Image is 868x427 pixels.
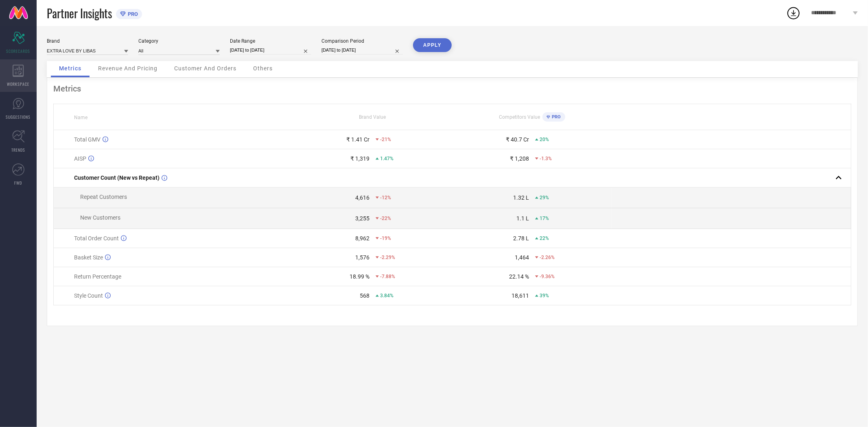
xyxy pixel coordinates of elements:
[59,65,81,72] span: Metrics
[540,137,549,142] span: 20%
[380,255,395,260] span: -2.29%
[540,255,555,260] span: -2.26%
[506,136,529,143] div: ₹ 40.7 Cr
[499,114,540,120] span: Competitors Value
[360,292,370,299] div: 568
[540,216,549,221] span: 17%
[138,38,220,44] div: Category
[74,155,86,162] span: AISP
[513,235,529,242] div: 2.78 L
[513,194,529,201] div: 1.32 L
[174,65,236,72] span: Customer And Orders
[350,155,370,162] div: ₹ 1,319
[359,114,386,120] span: Brand Value
[230,46,311,54] input: Select date range
[380,156,394,161] span: 1.47%
[74,136,101,143] span: Total GMV
[74,292,103,299] span: Style Count
[515,254,529,261] div: 1,464
[510,155,529,162] div: ₹ 1,208
[321,38,403,44] div: Comparison Period
[540,274,555,279] span: -9.36%
[516,215,529,222] div: 1.1 L
[74,254,103,261] span: Basket Size
[355,194,370,201] div: 4,616
[509,273,529,280] div: 22.14 %
[47,38,128,44] div: Brand
[74,115,87,120] span: Name
[15,180,22,186] span: FWD
[540,235,549,241] span: 22%
[413,38,452,52] button: APPLY
[7,81,30,87] span: WORKSPACE
[380,274,395,279] span: -7.88%
[98,65,157,72] span: Revenue And Pricing
[786,6,801,20] div: Open download list
[346,136,370,143] div: ₹ 1.41 Cr
[355,215,370,222] div: 3,255
[350,273,370,280] div: 18.99 %
[7,48,31,54] span: SCORECARDS
[47,5,112,22] span: Partner Insights
[74,273,121,280] span: Return Percentage
[540,293,549,298] span: 39%
[6,114,31,120] span: SUGGESTIONS
[74,235,119,242] span: Total Order Count
[11,147,25,153] span: TRENDS
[253,65,273,72] span: Others
[380,235,391,241] span: -19%
[80,194,127,200] span: Repeat Customers
[230,38,311,44] div: Date Range
[380,137,391,142] span: -21%
[540,156,552,161] span: -1.3%
[321,46,403,54] input: Select comparison period
[550,114,561,120] span: PRO
[540,195,549,200] span: 29%
[74,174,160,181] span: Customer Count (New vs Repeat)
[355,235,370,242] div: 8,962
[355,254,370,261] div: 1,576
[512,292,529,299] div: 18,611
[53,84,851,94] div: Metrics
[380,195,391,200] span: -12%
[126,11,138,17] span: PRO
[380,293,394,298] span: 3.84%
[380,216,391,221] span: -22%
[80,214,120,221] span: New Customers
